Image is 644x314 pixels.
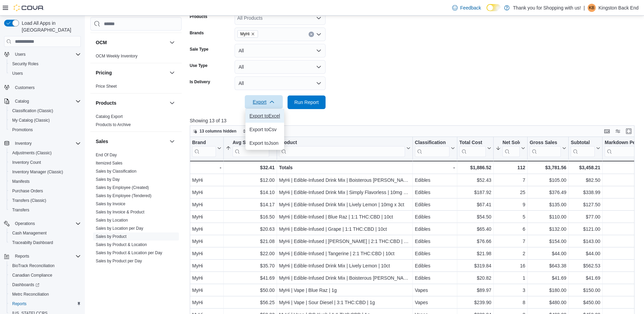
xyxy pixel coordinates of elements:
[496,163,525,172] div: 112
[7,280,84,290] a: Dashboards
[459,140,491,157] button: Total Cost
[245,123,284,136] button: Export toCsv
[10,116,81,124] span: My Catalog (Classic)
[192,140,216,157] div: Brand
[15,85,35,90] span: Customers
[96,226,143,231] span: Sales by Location per Day
[530,140,566,157] button: Gross Sales
[415,237,455,245] div: Edibles
[235,44,326,57] button: All
[192,140,221,157] button: Brand
[12,252,32,260] button: Reports
[459,249,491,258] div: $21.98
[279,163,410,172] div: Totals
[12,139,81,147] span: Inventory
[571,225,600,233] div: $121.00
[7,158,84,167] button: Inventory Count
[571,140,600,157] button: Subtotal
[415,163,455,172] div: -
[1,82,84,92] button: Customers
[7,177,84,186] button: Manifests
[415,213,455,221] div: Edibles
[10,60,41,68] a: Security Roles
[90,112,182,132] div: Products
[449,1,484,15] a: Feedback
[96,84,117,89] span: Price Sheet
[10,262,81,270] span: BioTrack Reconciliation
[7,290,84,299] button: Metrc Reconciliation
[168,99,176,107] button: Products
[316,15,321,21] button: Open list of options
[459,163,491,172] div: $1,886.52
[7,116,84,125] button: My Catalog (Classic)
[1,50,84,59] button: Users
[10,300,81,308] span: Reports
[96,114,123,119] a: Catalog Export
[12,84,37,92] a: Customers
[279,225,410,233] div: MyHi | Edible-Infused | Grape | 1:1 THC:CBD | 10ct
[12,301,26,307] span: Reports
[96,39,167,46] button: OCM
[12,50,81,58] span: Users
[12,118,50,123] span: My Catalog (Classic)
[614,127,622,135] button: Display options
[96,100,116,106] h3: Products
[10,126,36,134] a: Promotions
[12,97,32,105] button: Catalog
[96,69,167,76] button: Pricing
[571,176,600,184] div: $82.50
[96,169,136,174] a: Sales by Classification
[96,259,142,263] a: Sales by Product per Day
[226,225,275,233] div: $20.63
[7,186,84,196] button: Purchase Orders
[96,242,147,247] a: Sales by Product & Location
[571,140,595,157] div: Subtotal
[226,213,275,221] div: $16.50
[459,225,491,233] div: $65.40
[90,151,182,268] div: Sales
[10,229,81,237] span: Cash Management
[571,213,600,221] div: $77.00
[571,200,600,209] div: $127.50
[192,237,221,245] div: MyHi
[10,206,32,214] a: Transfers
[96,217,128,223] span: Sales by Location
[7,261,84,271] button: BioTrack Reconciliation
[12,127,33,133] span: Promotions
[10,187,46,195] a: Purchase Orders
[235,60,326,74] button: All
[96,193,151,198] span: Sales by Employee (Tendered)
[96,122,131,127] a: Products to Archive
[12,230,47,236] span: Cash Management
[415,200,455,209] div: Edibles
[12,160,41,165] span: Inventory Count
[10,271,55,279] a: Canadian Compliance
[226,176,275,184] div: $12.00
[460,4,481,11] span: Feedback
[7,238,84,247] button: Traceabilty Dashboard
[10,262,57,270] a: BioTrack Reconciliation
[90,52,182,63] div: OCM
[7,167,84,177] button: Inventory Manager (Classic)
[96,152,117,158] span: End Of Day
[250,113,280,119] span: Export to Excel
[584,4,585,12] p: |
[96,100,167,106] button: Products
[530,249,566,258] div: $44.00
[96,177,120,182] a: Sales by Day
[168,38,176,47] button: OCM
[10,281,42,289] a: Dashboards
[190,127,239,135] button: 13 columns hidden
[96,138,108,145] h3: Sales
[496,249,525,258] div: 2
[96,202,125,206] a: Sales by Invoice
[240,31,250,37] span: MyHi
[96,185,149,190] a: Sales by Employee (Created)
[588,4,596,12] div: Kingston Back End
[530,176,566,184] div: $105.00
[415,140,449,146] div: Classification
[192,176,221,184] div: MyHi
[226,237,275,245] div: $21.08
[496,200,525,209] div: 9
[7,125,84,135] button: Promotions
